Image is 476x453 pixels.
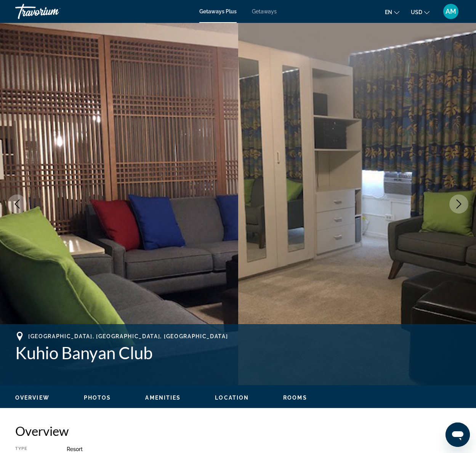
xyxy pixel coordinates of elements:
[385,6,399,18] button: Change language
[15,395,50,401] span: Overview
[446,422,470,447] iframe: Button to launch messaging window
[215,394,249,401] button: Location
[199,8,237,14] a: Getaways Plus
[145,395,181,401] span: Amenities
[441,3,461,19] button: User Menu
[28,333,228,339] span: [GEOGRAPHIC_DATA], [GEOGRAPHIC_DATA], [GEOGRAPHIC_DATA]
[15,394,50,401] button: Overview
[411,6,430,18] button: Change currency
[385,9,392,15] span: en
[283,394,307,401] button: Rooms
[15,343,461,363] h1: Kuhio Banyan Club
[8,194,27,214] button: Previous image
[283,395,307,401] span: Rooms
[84,394,111,401] button: Photos
[252,8,277,14] a: Getaways
[215,395,249,401] span: Location
[446,8,456,15] span: AM
[15,446,48,452] div: Type
[449,194,468,214] button: Next image
[15,423,461,439] h2: Overview
[411,9,422,15] span: USD
[84,395,111,401] span: Photos
[67,446,461,452] div: Resort
[15,2,91,21] a: Travorium
[145,394,181,401] button: Amenities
